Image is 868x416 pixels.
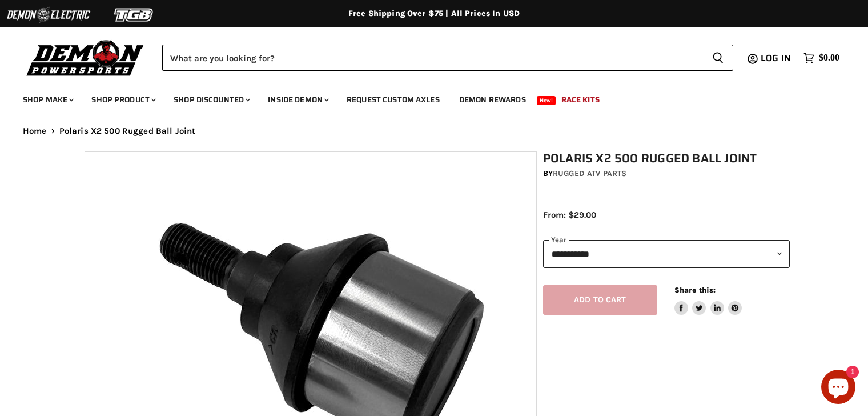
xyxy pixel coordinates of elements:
a: Race Kits [553,88,608,111]
aside: Share this: [674,285,742,315]
span: Polaris X2 500 Rugged Ball Joint [59,126,196,136]
span: New! [537,96,556,105]
form: Product [162,45,733,71]
img: TGB Logo 2 [91,4,177,26]
button: Search [703,45,733,71]
a: Shop Discounted [165,88,257,111]
h1: Polaris X2 500 Rugged Ball Joint [543,151,790,166]
a: Inside Demon [259,88,336,111]
span: Log in [761,51,791,65]
inbox-online-store-chat: Shopify online store chat [818,370,859,407]
a: Shop Product [83,88,163,111]
a: Shop Make [14,88,81,111]
a: Rugged ATV Parts [553,169,626,178]
a: $0.00 [798,50,845,66]
ul: Main menu [14,83,837,111]
span: Share this: [674,286,716,294]
img: Demon Powersports [23,37,148,78]
a: Log in [756,53,798,63]
div: by [543,167,790,180]
img: Demon Electric Logo 2 [6,4,91,26]
input: Search [162,45,703,71]
select: year [543,240,790,268]
a: Home [23,126,47,136]
a: Request Custom Axles [338,88,448,111]
a: Demon Rewards [451,88,535,111]
span: From: $29.00 [543,210,596,220]
span: $0.00 [819,53,839,63]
